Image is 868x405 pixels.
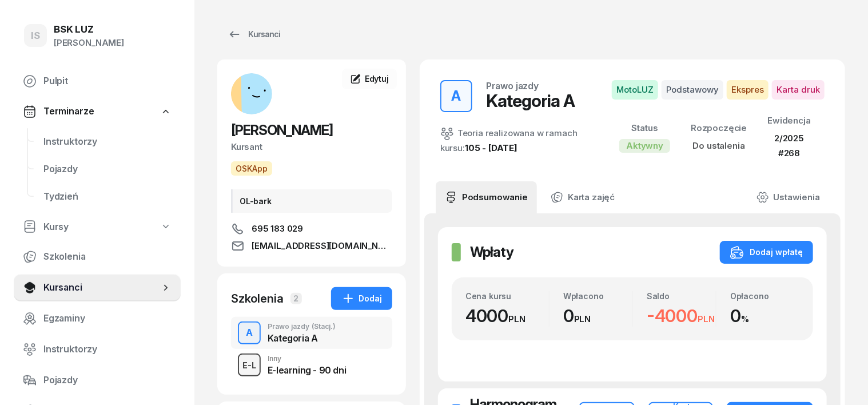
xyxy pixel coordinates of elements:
span: [EMAIL_ADDRESS][DOMAIN_NAME] [252,239,392,253]
div: 4000 [465,305,549,327]
span: IS [31,31,40,41]
div: A [241,323,257,343]
div: BSK LUZ [54,25,124,34]
span: Kursy [43,220,69,235]
button: A [238,321,261,344]
span: Kursanci [43,280,160,295]
span: Instruktorzy [43,342,172,357]
a: Instruktorzy [14,336,181,363]
div: E-learning - 90 dni [268,366,346,375]
a: Edytuj [342,69,397,89]
a: Egzaminy [14,305,181,332]
a: 695 183 029 [231,222,392,236]
span: Do ustalenia [693,140,745,151]
div: Saldo [647,291,716,301]
a: Pojazdy [34,156,181,183]
div: -4000 [647,305,716,327]
span: Podstawowy [662,80,723,100]
button: Dodaj [331,287,392,310]
span: Pojazdy [43,162,172,177]
a: 105 - [DATE] [465,142,517,153]
small: PLN [508,313,525,324]
button: OSKApp [231,161,272,176]
span: Ekspres [727,80,769,100]
a: [EMAIL_ADDRESS][DOMAIN_NAME] [231,239,392,253]
a: Podsumowanie [436,181,537,213]
button: APrawo jazdy(Stacj.)Kategoria A [231,317,392,349]
span: Szkolenia [43,249,172,264]
span: 695 183 029 [252,222,303,236]
a: Szkolenia [14,243,181,271]
a: Ustawienia [747,181,829,213]
span: Karta druk [772,80,825,100]
div: E-L [238,358,261,372]
div: Kursant [231,140,392,154]
div: Status [619,121,670,136]
span: MotoLUZ [612,80,658,100]
div: Dodaj [341,292,382,305]
button: E-LInnyE-learning - 90 dni [231,349,392,381]
a: Tydzień [34,183,181,211]
div: 0 [563,305,632,327]
span: Edytuj [365,74,389,84]
div: Inny [268,355,346,362]
div: Szkolenia [231,291,284,307]
div: Wpłacono [563,291,632,301]
div: Ewidencja [767,113,811,128]
div: Cena kursu [465,291,549,301]
button: E-L [238,354,261,376]
a: Kursanci [217,23,290,46]
span: [PERSON_NAME] [231,122,333,138]
small: % [741,313,749,324]
div: Opłacono [730,291,799,301]
a: Kursanci [14,274,181,301]
div: Rozpoczęcie [691,121,747,136]
a: Pulpit [14,67,181,95]
span: Tydzień [43,189,172,204]
div: Kategoria A [268,333,336,343]
div: 0 [730,305,799,327]
div: Dodaj wpłatę [730,245,803,259]
span: (Stacj.) [312,323,336,330]
a: Pojazdy [14,367,181,394]
span: 2 [290,293,302,304]
div: A [447,85,466,108]
div: Kategoria A [486,90,575,111]
span: Pulpit [43,74,172,89]
small: PLN [698,313,715,324]
div: Kursanci [228,27,280,41]
a: Kursy [14,214,181,240]
div: Prawo jazdy [268,323,336,330]
div: Prawo jazdy [486,81,539,90]
a: Terminarze [14,98,181,125]
a: Instruktorzy [34,128,181,156]
div: Teoria realizowana w ramach kursu: [440,126,592,156]
small: PLN [574,313,591,324]
button: Dodaj wpłatę [720,241,813,264]
a: Karta zajęć [541,181,624,213]
div: Aktywny [619,139,670,153]
div: 2/2025 #268 [767,131,811,160]
button: A [440,80,472,112]
h2: Wpłaty [470,243,513,261]
span: Terminarze [43,104,94,119]
span: Pojazdy [43,373,172,388]
button: MotoLUZPodstawowyEkspresKarta druk [612,80,825,100]
span: Instruktorzy [43,134,172,149]
div: OL-bark [231,189,392,213]
span: Egzaminy [43,311,172,326]
div: [PERSON_NAME] [54,35,124,50]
